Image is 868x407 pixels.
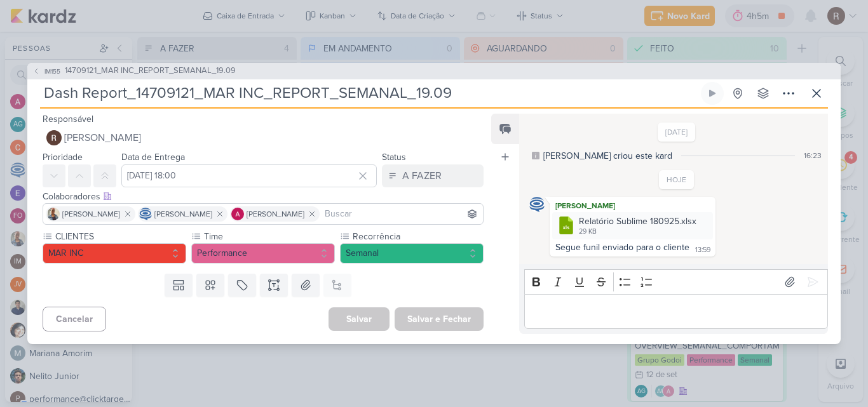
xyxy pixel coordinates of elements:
div: Ligar relógio [707,88,717,98]
div: Relatório Sublime 180925.xlsx [579,215,696,228]
img: Iara Santos [47,208,60,220]
button: Cancelar [43,307,106,331]
div: Colaboradores [43,190,484,203]
div: Relatório Sublime 180925.xlsx [552,212,713,239]
button: MAR INC [43,243,186,264]
label: Recorrência [351,230,484,243]
div: Editor toolbar [524,269,828,294]
span: IM155 [43,67,62,76]
button: Semanal [340,243,484,264]
label: Responsável [43,114,93,124]
div: Segue funil enviado para o cliente [555,242,689,253]
button: Performance [191,243,335,264]
img: Rafael Dornelles [46,130,62,145]
div: [PERSON_NAME] criou este kard [543,149,672,163]
label: Data de Entrega [121,152,185,163]
label: Status [382,152,406,163]
span: [PERSON_NAME] [154,208,212,220]
img: Caroline Traven De Andrade [529,197,545,212]
button: A FAZER [382,164,484,187]
div: 29 KB [579,227,696,237]
span: [PERSON_NAME] [64,130,141,145]
div: 13:59 [695,245,710,255]
div: Editor editing area: main [524,294,828,329]
div: A FAZER [402,168,442,183]
img: Alessandra Gomes [231,208,244,220]
input: Select a date [121,164,377,187]
label: Time [203,230,335,243]
span: [PERSON_NAME] [62,208,120,220]
div: [PERSON_NAME] [552,199,713,212]
button: [PERSON_NAME] [43,126,484,149]
button: IM155 14709121_MAR INC_REPORT_SEMANAL_19.09 [32,65,236,77]
span: [PERSON_NAME] [247,208,304,220]
span: 14709121_MAR INC_REPORT_SEMANAL_19.09 [65,65,236,77]
label: Prioridade [43,152,83,163]
label: CLIENTES [54,230,186,243]
img: Caroline Traven De Andrade [139,208,152,220]
input: Kard Sem Título [40,82,698,105]
div: 16:23 [804,150,822,161]
input: Buscar [322,206,480,222]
